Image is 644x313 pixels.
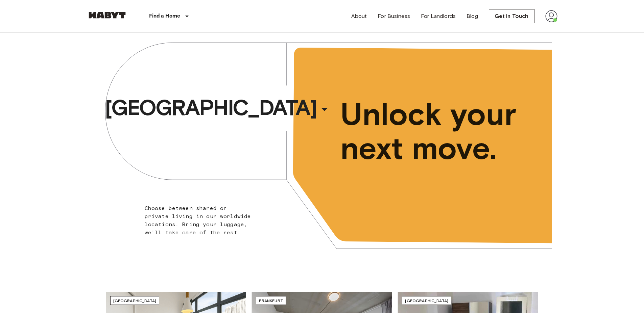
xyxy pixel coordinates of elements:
[545,10,557,22] img: avatar
[340,97,524,165] span: Unlock your next move.
[378,12,410,20] a: For Business
[87,12,127,19] img: Habyt
[405,298,448,303] span: [GEOGRAPHIC_DATA]
[113,298,157,303] span: [GEOGRAPHIC_DATA]
[145,205,251,236] span: Choose between shared or private living in our worldwide locations. Bring your luggage, we'll tak...
[489,9,534,23] a: Get in Touch
[351,12,367,20] a: About
[105,94,316,121] span: [GEOGRAPHIC_DATA]
[149,12,181,20] p: Find a Home
[259,298,283,303] span: Frankfurt
[102,92,335,123] button: [GEOGRAPHIC_DATA]
[421,12,456,20] a: For Landlords
[467,12,478,20] a: Blog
